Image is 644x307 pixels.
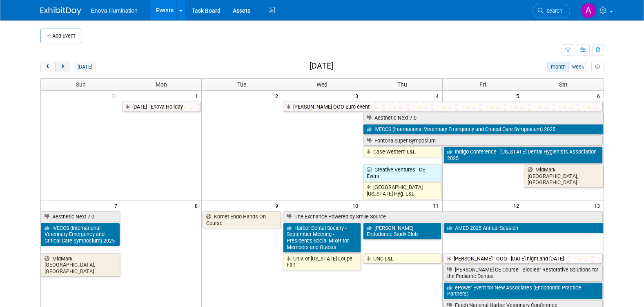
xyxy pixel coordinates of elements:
[568,62,587,72] button: week
[581,3,596,18] img: Andrea Miller
[194,200,201,211] span: 8
[40,7,81,15] img: ExhibitDay
[283,211,603,222] a: The Exchance Powered by Smile Source
[479,81,486,88] span: Fri
[310,62,333,71] h2: [DATE]
[363,223,441,240] a: [PERSON_NAME] Endodontic Study Club
[435,91,442,101] span: 4
[544,8,562,14] span: Search
[363,254,441,264] a: UNC-L&L
[443,223,603,234] a: AMED 2025 Annual Session
[76,81,86,88] span: Sun
[352,200,362,211] span: 10
[237,81,246,88] span: Tue
[524,165,603,188] a: MidMark - [GEOGRAPHIC_DATA], [GEOGRAPHIC_DATA]
[443,265,602,281] a: [PERSON_NAME] CE Course - Bioclear Restorative Solutions for the Pediatric Dentist
[443,254,602,264] a: [PERSON_NAME] - OOO - [DATE] night and [DATE]
[363,147,441,157] a: Case Western-L&L
[274,200,282,211] span: 9
[595,65,600,70] i: Personalize Calendar
[283,102,603,112] a: [PERSON_NAME] OOO Euro event
[55,62,70,72] button: next
[91,7,138,14] span: Enova Illumination
[547,62,569,72] button: month
[41,223,120,246] a: IVECCS (International Veterinary Emergency and Critical Care Symposium) 2025
[443,147,602,163] a: Indigo Conference - [US_STATE] Dental Hygienists Association 2025
[40,62,56,72] button: prev
[397,81,407,88] span: Thu
[203,211,281,228] a: Komet Endo Hands-On Course
[432,200,442,211] span: 11
[515,91,523,101] span: 5
[74,62,96,72] button: [DATE]
[596,91,604,101] span: 6
[533,4,570,18] a: Search
[194,91,201,101] span: 1
[41,211,120,222] a: Aesthetic Next 7.0
[274,91,282,101] span: 2
[283,254,361,270] a: Univ. of [US_STATE]-Loupe Fair
[591,62,604,72] button: myCustomButton
[559,81,568,88] span: Sat
[443,283,602,299] a: ePower Event for New Associates (Endodontic Practice Partners)
[316,81,328,88] span: Wed
[363,136,602,146] a: Fontona Super Symposium
[111,91,121,101] span: 31
[363,165,441,181] a: Creative Ventures - CE Event
[283,223,361,253] a: Harbor Dental Society - September Meeting - President’s Social Mixer for Members and Guests
[363,182,441,199] a: [GEOGRAPHIC_DATA][US_STATE]-Hyg. L&L
[354,91,362,101] span: 3
[114,200,121,211] span: 7
[363,124,603,135] a: IVECCS (International Veterinary Emergency and Critical Care Symposium) 2025
[40,29,81,43] button: Add Event
[41,254,120,277] a: MidMark - [GEOGRAPHIC_DATA], [GEOGRAPHIC_DATA]
[122,102,201,112] a: [DATE] - Enova Holiday
[363,113,603,123] a: Aesthetic Next 7.0
[156,81,167,88] span: Mon
[593,200,604,211] span: 13
[513,200,523,211] span: 12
